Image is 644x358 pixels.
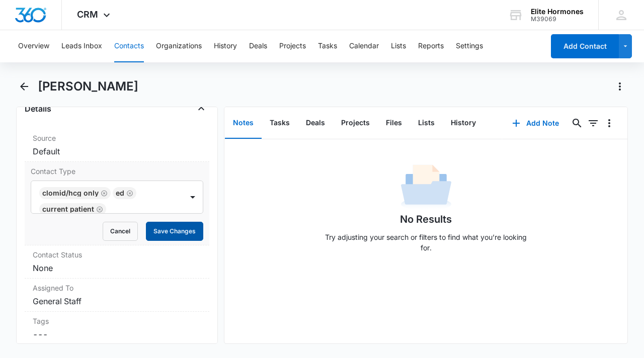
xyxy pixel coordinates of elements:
button: Leads Inbox [61,30,102,62]
div: Remove ED [124,190,133,197]
button: Organizations [156,30,202,62]
div: Current patient [42,206,94,213]
button: Actions [612,78,628,95]
button: Save Changes [146,222,203,241]
button: Cancel [103,222,138,241]
div: Clomid/hcg only [42,190,99,197]
span: CRM [77,9,98,20]
label: Contact Status [33,249,201,260]
div: Tags--- [25,312,209,345]
button: Close [193,101,209,117]
div: Contact StatusNone [25,245,209,279]
img: No Data [401,161,451,212]
div: ED [116,190,124,197]
button: Add Contact [551,34,619,58]
button: Files [378,108,410,139]
button: Contacts [114,30,144,62]
button: Notes [225,108,262,139]
button: Projects [279,30,306,62]
button: Overview [18,30,49,62]
dd: General Staff [33,295,201,307]
button: Filters [585,115,601,131]
div: Assigned ToGeneral Staff [25,279,209,312]
dd: --- [33,328,201,340]
div: account id [531,16,584,23]
button: Overflow Menu [601,115,617,131]
div: SourceDefault [25,129,209,162]
h1: [PERSON_NAME] [38,79,138,94]
label: Source [33,133,201,143]
dd: Default [33,145,201,157]
button: History [214,30,237,62]
label: Assigned To [33,283,201,293]
label: Tags [33,316,201,326]
div: Remove Current patient [94,206,103,213]
button: Tasks [318,30,337,62]
div: Remove Clomid/hcg only [99,190,108,197]
button: Settings [456,30,483,62]
button: Back [16,78,32,95]
label: Contact Type [31,166,203,176]
button: Search... [569,115,585,131]
button: Lists [391,30,406,62]
h4: Details [25,103,51,115]
button: Add Note [502,111,569,135]
button: History [443,108,484,139]
p: Try adjusting your search or filters to find what you’re looking for. [320,232,532,253]
dd: None [33,262,201,274]
button: Calendar [349,30,379,62]
button: Projects [333,108,378,139]
button: Deals [249,30,267,62]
button: Lists [410,108,443,139]
button: Tasks [262,108,298,139]
button: Deals [298,108,333,139]
div: account name [531,8,584,16]
button: Reports [418,30,444,62]
h1: No Results [400,212,452,227]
